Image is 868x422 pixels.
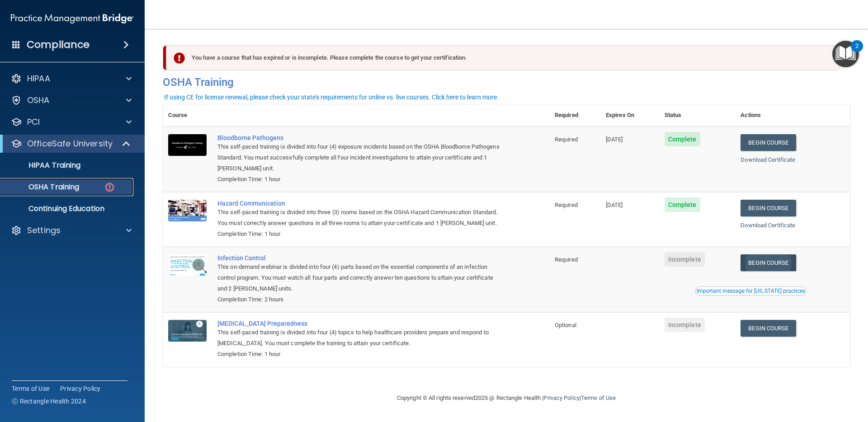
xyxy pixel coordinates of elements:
[12,384,49,393] a: Terms of Use
[581,394,616,401] a: Terms of Use
[741,134,796,151] a: Begin Course
[600,104,659,127] th: Expires On
[606,136,623,143] span: [DATE]
[27,73,50,84] p: HIPAA
[60,384,101,393] a: Privacy Policy
[217,134,504,141] a: Bloodborne Pathogens
[11,117,132,127] a: PCI
[6,204,129,213] p: Continuing Education
[174,52,185,64] img: exclamation-circle-solid-danger.72ef9ffc.png
[665,197,700,212] span: Complete
[555,202,578,208] span: Required
[11,9,134,28] img: PMB logo
[217,320,504,327] a: [MEDICAL_DATA] Preparedness
[164,94,499,100] div: If using CE for license renewal, please check your state's requirements for online vs. live cours...
[741,222,795,229] a: Download Certificate
[163,76,850,89] h4: OSHA Training
[217,254,504,262] a: Infection Control
[27,38,90,51] h4: Compliance
[6,183,79,192] p: OSHA Training
[11,95,132,106] a: OSHA
[543,394,579,401] a: Privacy Policy
[659,104,736,127] th: Status
[697,288,805,294] div: Important message for [US_STATE] practices
[741,320,796,337] a: Begin Course
[12,397,86,406] span: Ⓒ Rectangle Health 2024
[6,161,80,170] p: HIPAA Training
[217,294,504,305] div: Completion Time: 2 hours
[163,104,212,127] th: Course
[104,182,115,193] img: danger-circle.6113f641.png
[555,322,576,328] span: Optional
[832,41,859,67] button: Open Resource Center, 2 new notifications
[27,117,40,127] p: PCI
[555,136,578,143] span: Required
[741,254,796,271] a: Begin Course
[665,132,700,146] span: Complete
[217,349,504,360] div: Completion Time: 1 hour
[606,202,623,208] span: [DATE]
[217,327,504,349] div: This self-paced training is divided into four (4) topics to help healthcare providers prepare and...
[341,384,671,413] div: Copyright © All rights reserved 2025 @ Rectangle Health | |
[695,286,807,295] button: Read this if you are a dental practitioner in the state of CA
[217,174,504,185] div: Completion Time: 1 hour
[27,138,113,149] p: OfficeSafe University
[217,200,504,207] a: Hazard Communication
[735,104,850,127] th: Actions
[27,95,50,106] p: OSHA
[855,46,859,58] div: 2
[163,93,500,102] button: If using CE for license renewal, please check your state's requirements for online vs. live cours...
[665,252,705,267] span: Incomplete
[217,141,504,174] div: This self-paced training is divided into four (4) exposure incidents based on the OSHA Bloodborne...
[217,229,504,239] div: Completion Time: 1 hour
[555,256,578,263] span: Required
[741,156,795,163] a: Download Certificate
[11,73,132,84] a: HIPAA
[11,225,132,236] a: Settings
[166,45,840,70] div: You have a course that has expired or is incomplete. Please complete the course to get your certi...
[549,104,600,127] th: Required
[217,207,504,229] div: This self-paced training is divided into three (3) rooms based on the OSHA Hazard Communication S...
[217,262,504,294] div: This on-demand webinar is divided into four (4) parts based on the essential components of an inf...
[11,138,131,149] a: OfficeSafe University
[27,225,61,236] p: Settings
[665,318,705,332] span: Incomplete
[741,200,796,216] a: Begin Course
